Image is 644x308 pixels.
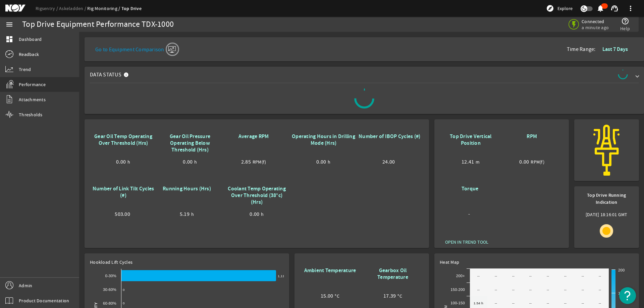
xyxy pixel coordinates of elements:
div: Top Drive Equipment Performance TDX-1000 [22,21,174,28]
span: 0.00 [316,159,326,165]
mat-icon: dashboard [5,35,13,43]
b: RPM [527,133,537,140]
text: -- [512,274,515,278]
text: 0-30% [105,274,116,278]
span: - [468,211,470,218]
span: Product Documentation [19,297,69,304]
mat-icon: support_agent [610,4,619,12]
text: 150-200 [450,288,465,292]
b: Top Drive Vertical Position [450,133,492,146]
span: 0.00 [250,211,259,218]
b: Running Hours (Hrs) [163,185,211,192]
text: -- [564,288,567,292]
mat-icon: notifications [596,4,604,12]
span: 0.00 [183,159,193,165]
text: 200+ [456,274,465,278]
b: Last 7 Days [602,46,628,53]
span: [DATE] 18:16:01 GMT [586,211,628,219]
span: h [261,211,264,218]
mat-icon: menu [5,20,13,28]
span: Explore [557,5,573,12]
button: OPEN IN TREND TOOL [440,236,494,248]
text: -- [529,301,532,305]
div: Time Range: [567,43,639,55]
span: Help [620,25,630,32]
span: Attachments [19,96,46,103]
span: Performance [19,81,46,88]
span: h [194,159,197,165]
span: Thresholds [19,111,43,118]
a: Go to Equipment Comparison [95,41,178,55]
img: rigsentry-icon-topdrive.png [580,125,634,176]
b: Torque [462,185,479,192]
text: -- [495,274,497,278]
b: Ambient Temperature [304,267,356,274]
text: 100-150 [450,301,465,305]
span: RPM(f) [253,159,266,165]
text: -- [582,288,584,292]
a: Top Drive [121,5,142,12]
div: Data Status [85,83,644,114]
b: Average RPM [238,133,269,140]
text: -- [547,301,549,305]
text: -- [512,301,515,305]
text: -- [564,274,567,278]
text: 150 [618,291,625,295]
button: more_vert [623,0,639,16]
text: -- [495,301,497,305]
b: Coolant Temp Operating Over Threshold (38°c) (Hrs) [228,185,286,205]
span: 503.00 [115,211,130,218]
a: Askeladden [59,5,87,11]
span: 2.85 [241,159,251,165]
span: Heat Map [440,259,459,265]
span: Trend [19,66,31,73]
span: Dashboard [19,36,42,43]
b: Number of IBOP Cycles (#) [359,133,420,140]
text: 0 [123,288,125,292]
span: 15.00 [321,293,333,299]
span: h [191,211,194,218]
span: h [328,159,330,165]
span: Admin [19,282,32,289]
span: Readback [19,51,39,58]
text: -- [599,274,601,278]
text: -- [495,288,497,292]
button: Explore [543,3,575,14]
text: -- [477,274,480,278]
span: Connected [582,18,610,24]
mat-icon: help_outline [621,17,629,25]
text: -- [582,274,584,278]
b: Gear Oil Pressure Operating Below Threshold (Hrs) [170,133,210,153]
span: OPEN IN TREND TOOL [445,239,488,245]
span: m [476,159,480,165]
b: Top Drive Running Indication [587,192,626,205]
span: 17.39 [383,293,396,299]
mat-icon: explore [546,4,554,12]
text: -- [529,288,532,292]
text: -- [512,288,515,292]
text: -- [582,301,584,305]
text: 1,117 [278,274,286,278]
text: 30-60% [103,288,116,292]
button: Last 7 Days [597,43,633,55]
span: RPM(f) [531,159,544,165]
span: 0.00 [116,159,126,165]
span: a minute ago [582,24,610,30]
span: 0.00 [519,159,529,165]
text: -- [599,288,601,292]
text: -- [547,274,549,278]
button: Open Resource Center [619,287,636,304]
span: 5.19 [180,211,190,218]
span: 24.00 [382,159,395,165]
b: Operating Hours in Drilling Mode (Hrs) [292,133,355,146]
span: °C [397,293,402,299]
text: 200 [618,268,625,272]
span: h [127,159,130,165]
mat-expansion-panel-header: Data Status [85,67,644,83]
span: °C [335,293,339,299]
text: -- [564,301,567,305]
b: Gear Oil Temp Operating Over Threshold (Hrs) [94,133,152,146]
text: -- [547,288,549,292]
text: -- [599,301,601,305]
mat-panel-title: Data Status [90,69,131,80]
